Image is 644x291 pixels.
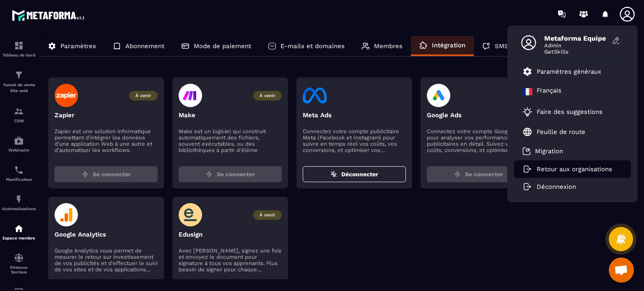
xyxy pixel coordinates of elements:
img: logo [12,8,87,23]
a: Faire des suggestions [522,107,612,117]
p: Zapier est une solution informatique permettant d'intégrer les données d'une application Web à un... [55,128,158,153]
p: Webinaire [2,148,36,152]
span: Admin [544,42,607,49]
p: Tableau de bord [2,53,36,57]
p: Migration [535,147,563,155]
a: schedulerschedulerPlanificateur [2,159,36,188]
a: Paramètres généraux [522,67,601,77]
p: E-mails et domaines [280,42,345,50]
img: zap-off.84e09383.svg [330,171,337,178]
a: automationsautomationsAutomatisations [2,188,36,217]
a: formationformationCRM [2,100,36,129]
a: formationformationTunnel de vente Site web [2,64,36,100]
button: Déconnecter [303,166,406,182]
img: formation [14,41,24,51]
img: zap.8ac5aa27.svg [82,171,88,178]
p: Connectez votre compte publicitaire Meta (Facebook et Instagram) pour suivre en temps réel vos co... [303,128,406,153]
p: Feuille de route [537,128,585,136]
a: Retour aux organisations [522,165,612,173]
span: Se connecter [465,170,503,178]
p: Mode de paiement [194,42,251,50]
a: automationsautomationsEspace membre [2,217,36,247]
a: Migration [522,147,563,155]
img: facebook-logo.eb727249.svg [303,84,327,107]
p: Abonnement [125,42,164,50]
a: social-networksocial-networkRéseaux Sociaux [2,247,36,281]
p: Zapier [55,111,158,119]
a: Feuille de route [522,127,585,137]
p: Tunnel de vente Site web [2,82,36,94]
button: Se connecter [55,166,158,182]
p: Automatisations [2,206,36,211]
span: À venir [253,210,282,220]
p: Paramètres généraux [537,68,601,75]
span: Déconnecter [341,170,378,178]
p: Edusign [179,231,282,238]
img: formation [14,70,24,80]
button: Se connecter [427,166,530,182]
span: À venir [253,91,282,100]
img: formation [14,106,24,116]
img: zap.8ac5aa27.svg [206,171,213,178]
p: Avec [PERSON_NAME], signez une fois et envoyez le document pour signature à tous vos apprenants. ... [179,247,282,273]
img: google-ads-logo.4cdbfafa.svg [427,84,451,107]
img: make-logo.47d65c36.svg [179,84,202,107]
p: Membres [374,42,402,50]
a: automationsautomationsWebinaire [2,129,36,159]
span: Se connecter [217,170,255,178]
p: Google Analytics [55,231,158,238]
p: Planificateur [2,177,36,182]
p: Déconnexion [537,183,576,191]
span: Se connecter [93,170,131,178]
span: À venir [129,91,158,100]
p: Intégration [432,41,465,49]
p: Google Ads [427,111,530,119]
p: Paramètres [60,42,96,50]
p: Make [179,111,282,119]
p: Réseaux Sociaux [2,265,36,274]
p: Français [537,87,561,97]
img: google-analytics-logo.594682c4.svg [55,203,78,227]
button: Se connecter [179,166,282,182]
img: social-network [14,253,24,263]
img: zap.8ac5aa27.svg [454,171,461,178]
p: Meta Ads [303,111,406,119]
img: automations [14,224,24,234]
p: CRM [2,118,36,123]
div: Ouvrir le chat [609,258,634,283]
img: edusign-logo.5fe905fa.svg [179,203,203,227]
p: Make est un logiciel qui construit automatiquement des fichiers, souvent exécutables, ou des bibl... [179,128,282,153]
p: Retour aux organisations [537,165,612,173]
img: automations [14,136,24,146]
p: Faire des suggestions [537,108,602,116]
span: GetSkills [544,49,607,55]
img: scheduler [14,165,24,175]
img: automations [14,194,24,204]
p: Connectez votre compte Google Ads pour analyser vos performances publicitaires en détail. Suivez ... [427,128,530,153]
img: zapier-logo.003d59f5.svg [55,84,78,107]
p: Espace membre [2,236,36,240]
span: Metaforma Equipe [544,34,607,42]
p: Google Analytics vous permet de mesurer le retour sur investissement de vos publicités et d'effec... [55,247,158,273]
a: formationformationTableau de bord [2,34,36,64]
p: SMS / Emails / Webinaires [495,42,578,50]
